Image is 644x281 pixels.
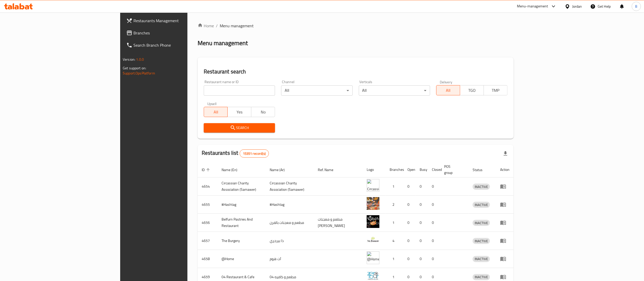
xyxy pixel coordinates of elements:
div: Menu [500,201,510,208]
div: INACTIVE [473,238,490,244]
td: 0 [428,232,440,250]
div: Menu [500,274,510,280]
button: Search [204,123,275,133]
div: All [359,85,430,96]
div: INACTIVE [473,184,490,190]
td: 0 [403,214,416,232]
span: Name (En) [222,167,244,173]
img: #Hashtag [367,197,379,210]
td: ​Circassian ​Charity ​Association​ (Samawer) [266,177,314,196]
th: Busy [416,162,428,177]
span: INACTIVE [473,256,490,262]
td: 0 [403,177,416,196]
td: ذا بيرجري [266,232,314,250]
td: Belfurn Pastries And Restaurant [217,214,266,232]
button: Yes [227,107,251,117]
td: 0 [416,232,428,250]
td: ​Circassian ​Charity ​Association​ (Samawer) [217,177,266,196]
th: Logo [363,162,386,177]
input: Search for restaurant name or ID.. [204,85,275,96]
td: 1 [386,177,403,196]
td: @Home [217,250,266,268]
th: Open [403,162,416,177]
span: Restaurants Management [133,18,224,24]
h2: Restaurants list [202,149,269,158]
button: All [204,107,228,117]
div: All [281,85,352,96]
th: Action [496,162,514,177]
div: Menu [500,183,510,189]
td: 1 [386,250,403,268]
span: B [635,4,637,9]
td: 0 [403,196,416,214]
img: @Home [367,251,379,264]
span: 15351 record(s) [240,151,269,156]
span: POS group [444,163,462,176]
button: All [436,85,460,95]
span: INACTIVE [473,184,490,190]
span: TMP [486,87,505,94]
td: 0 [428,196,440,214]
span: Name (Ar) [270,167,291,173]
nav: breadcrumb [198,23,514,29]
div: Menu-management [517,3,548,9]
td: 0 [428,250,440,268]
td: #Hashtag [217,196,266,214]
span: Menu management [220,23,254,29]
div: INACTIVE [473,256,490,262]
td: 0 [403,232,416,250]
td: مطعم و معجنات بالفرن [266,214,314,232]
a: Search Branch Phone [122,39,228,51]
span: All [439,87,458,94]
span: Branches [133,30,224,36]
span: Status [473,167,489,173]
td: #Hashtag [266,196,314,214]
div: INACTIVE [473,220,490,226]
span: Ref. Name [318,167,340,173]
td: 0 [416,250,428,268]
span: Yes [230,108,249,116]
th: Branches [386,162,403,177]
a: Support.OpsPlatform [123,70,155,76]
span: No [253,108,273,116]
button: No [251,107,275,117]
td: 0 [403,250,416,268]
label: Delivery [440,80,453,84]
div: Export file [499,147,512,160]
span: Version: [123,56,135,63]
span: ID [202,167,211,173]
span: Search [208,125,271,131]
td: The Burgery [217,232,266,250]
td: 2 [386,196,403,214]
span: Search Branch Phone [133,42,224,48]
img: ​Circassian ​Charity ​Association​ (Samawer) [367,179,379,192]
td: 0 [428,214,440,232]
td: 0 [416,177,428,196]
div: Menu [500,238,510,244]
button: TMP [484,85,508,95]
span: TGO [462,87,482,94]
td: 1 [386,214,403,232]
span: INACTIVE [473,274,490,280]
td: مطعم و معجنات [PERSON_NAME] [314,214,363,232]
span: All [206,108,226,116]
td: آت هوم [266,250,314,268]
td: 0 [416,214,428,232]
img: The Burgery [367,233,379,246]
th: Closed [428,162,440,177]
a: Branches [122,27,228,39]
span: INACTIVE [473,238,490,244]
td: 0 [416,196,428,214]
div: Jordan [572,4,582,9]
div: Menu [500,220,510,226]
h2: Restaurant search [204,68,508,75]
td: 0 [428,177,440,196]
label: Upsell [207,102,217,105]
div: INACTIVE [473,202,490,208]
button: TGO [460,85,484,95]
td: 4 [386,232,403,250]
div: Menu [500,256,510,262]
span: INACTIVE [473,220,490,226]
span: Get support on: [123,65,146,71]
